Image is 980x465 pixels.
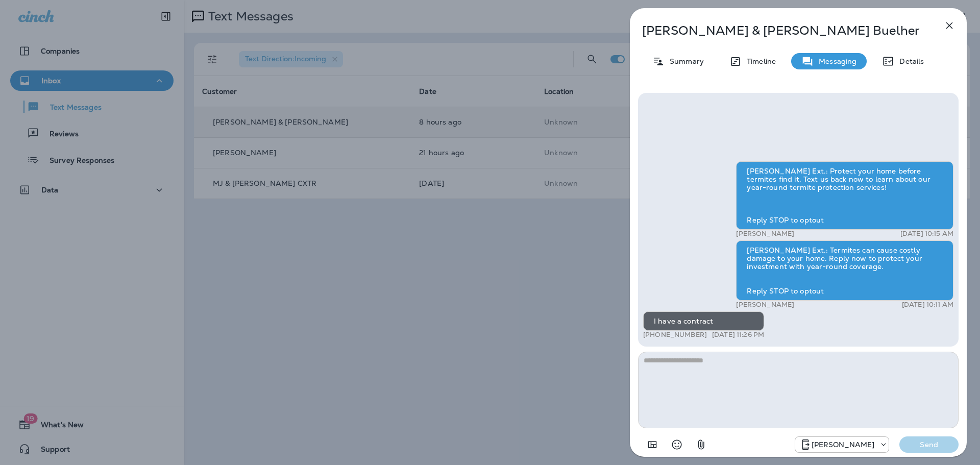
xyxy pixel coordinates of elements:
button: Select an emoji [667,434,687,455]
p: [PERSON_NAME] [812,440,875,449]
p: Timeline [742,57,776,65]
p: [PHONE_NUMBER] [643,331,707,339]
p: [DATE] 10:11 AM [902,301,953,309]
p: [DATE] 11:26 PM [712,331,764,339]
p: Details [894,57,924,65]
p: [DATE] 10:15 AM [900,230,953,238]
p: Messaging [814,57,856,65]
p: [PERSON_NAME] [736,230,794,238]
p: [PERSON_NAME] & [PERSON_NAME] Buelher [642,23,921,38]
p: [PERSON_NAME] [736,301,794,309]
div: [PERSON_NAME] Ext.: Protect your home before termites find it. Text us back now to learn about ou... [736,161,953,230]
div: I have a contract [643,311,764,331]
div: +1 (770) 343-2465 [795,438,889,451]
div: [PERSON_NAME] Ext.: Termites can cause costly damage to your home. Reply now to protect your inve... [736,240,953,301]
p: Summary [665,57,704,65]
button: Add in a premade template [642,434,663,455]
